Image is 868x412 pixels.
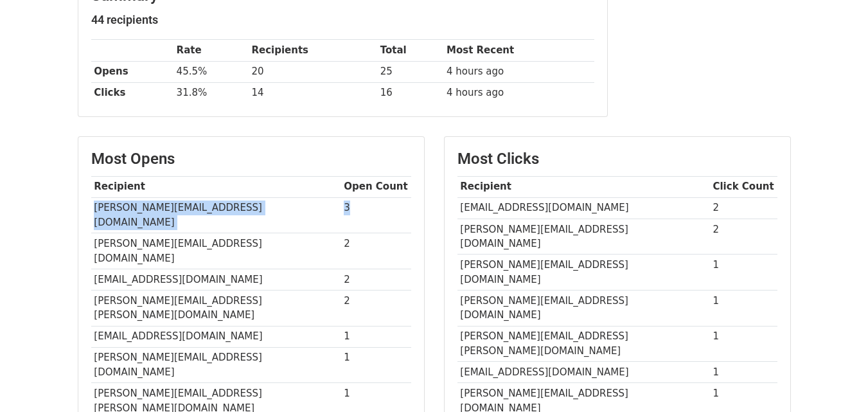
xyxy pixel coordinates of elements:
[457,255,710,291] td: [PERSON_NAME][EMAIL_ADDRESS][DOMAIN_NAME]
[457,150,777,168] h3: Most Clicks
[249,40,377,61] th: Recipients
[443,40,594,61] th: Most Recent
[457,219,710,255] td: [PERSON_NAME][EMAIL_ADDRESS][DOMAIN_NAME]
[710,176,777,197] th: Click Count
[457,176,710,197] th: Recipient
[91,61,173,82] th: Opens
[91,326,341,347] td: [EMAIL_ADDRESS][DOMAIN_NAME]
[710,197,777,219] td: 2
[443,82,594,103] td: 4 hours ago
[91,269,341,290] td: [EMAIL_ADDRESS][DOMAIN_NAME]
[341,197,411,233] td: 3
[91,197,341,233] td: [PERSON_NAME][EMAIL_ADDRESS][DOMAIN_NAME]
[710,362,777,383] td: 1
[710,290,777,326] td: 1
[341,233,411,269] td: 2
[377,40,443,61] th: Total
[457,326,710,362] td: [PERSON_NAME][EMAIL_ADDRESS][PERSON_NAME][DOMAIN_NAME]
[173,40,249,61] th: Rate
[804,350,868,412] iframe: Chat Widget
[457,290,710,326] td: [PERSON_NAME][EMAIL_ADDRESS][DOMAIN_NAME]
[443,61,594,82] td: 4 hours ago
[377,61,443,82] td: 25
[173,82,249,103] td: 31.8%
[377,82,443,103] td: 16
[91,176,341,197] th: Recipient
[173,61,249,82] td: 45.5%
[457,362,710,383] td: [EMAIL_ADDRESS][DOMAIN_NAME]
[341,290,411,326] td: 2
[249,61,377,82] td: 20
[341,347,411,383] td: 1
[710,219,777,255] td: 2
[91,233,341,269] td: [PERSON_NAME][EMAIL_ADDRESS][DOMAIN_NAME]
[91,290,341,326] td: [PERSON_NAME][EMAIL_ADDRESS][PERSON_NAME][DOMAIN_NAME]
[341,326,411,347] td: 1
[91,82,173,103] th: Clicks
[91,347,341,383] td: [PERSON_NAME][EMAIL_ADDRESS][DOMAIN_NAME]
[91,13,594,27] h5: 44 recipients
[249,82,377,103] td: 14
[457,197,710,219] td: [EMAIL_ADDRESS][DOMAIN_NAME]
[91,150,411,168] h3: Most Opens
[341,176,411,197] th: Open Count
[341,269,411,290] td: 2
[710,326,777,362] td: 1
[710,255,777,291] td: 1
